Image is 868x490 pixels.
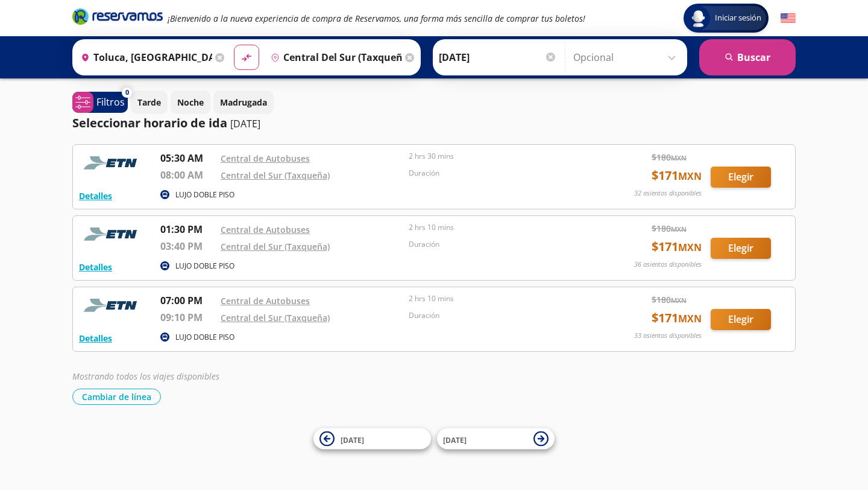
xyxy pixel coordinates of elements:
p: Noche [177,96,204,109]
span: $ 171 [652,167,702,185]
img: RESERVAMOS [79,293,145,317]
em: ¡Bienvenido a la nueva experiencia de compra de Reservamos, una forma más sencilla de comprar tus... [168,13,585,24]
p: [DATE] [230,116,260,131]
a: Central del Sur (Taxqueña) [221,241,330,252]
button: Cambiar de línea [72,389,161,405]
button: [DATE] [437,428,555,450]
em: Mostrando todos los viajes disponibles [72,371,219,382]
p: 09:10 PM [160,310,215,325]
small: MXN [671,296,687,305]
p: LUJO DOBLE PISO [175,261,234,272]
p: 33 asientos disponibles [634,331,702,341]
a: Central de Autobuses [221,295,310,307]
button: Tarde [131,91,168,114]
p: Duración [409,239,591,250]
small: MXN [671,224,687,234]
img: RESERVAMOS [79,222,145,246]
p: 03:40 PM [160,239,215,253]
span: [DATE] [341,434,364,445]
a: Central de Autobuses [221,153,310,164]
span: $ 171 [652,238,702,256]
button: Detalles [79,189,112,202]
small: MXN [678,170,702,183]
button: Elegir [711,309,771,330]
p: 07:00 PM [160,293,215,308]
p: LUJO DOBLE PISO [175,189,234,200]
span: [DATE] [443,434,467,445]
a: Central del Sur (Taxqueña) [221,170,330,181]
p: 2 hrs 10 mins [409,293,591,304]
button: Elegir [711,238,771,259]
button: English [781,11,796,26]
a: Central de Autobuses [221,224,310,235]
input: Opcional [573,42,681,72]
button: Detalles [79,332,112,345]
span: Iniciar sesión [710,12,766,24]
p: 2 hrs 30 mins [409,151,591,162]
p: 08:00 AM [160,168,215,182]
button: Detalles [79,261,112,273]
i: Brand Logo [72,7,163,25]
p: 01:30 PM [160,222,215,237]
p: Madrugada [220,96,267,109]
button: Madrugada [213,91,274,114]
p: Duración [409,310,591,321]
small: MXN [678,241,702,254]
img: RESERVAMOS [79,151,145,175]
button: [DATE] [313,428,431,450]
button: Elegir [711,167,771,188]
p: 32 asientos disponibles [634,188,702,199]
span: $ 180 [652,293,687,306]
a: Central del Sur (Taxqueña) [221,312,330,323]
button: 0Filtros [72,92,128,113]
input: Buscar Origen [76,42,212,72]
span: $ 180 [652,222,687,235]
p: Tarde [137,96,161,109]
span: $ 180 [652,151,687,164]
small: MXN [678,312,702,325]
p: Filtros [96,95,125,109]
button: Buscar [699,39,796,75]
span: $ 171 [652,309,702,327]
p: 05:30 AM [160,151,215,165]
p: 36 asientos disponibles [634,259,702,270]
p: Duración [409,168,591,179]
a: Brand Logo [72,7,163,29]
small: MXN [671,153,687,162]
button: Noche [171,91,210,114]
p: LUJO DOBLE PISO [175,332,234,343]
span: 0 [125,87,129,98]
p: 2 hrs 10 mins [409,222,591,233]
input: Buscar Destino [266,42,402,72]
p: Seleccionar horario de ida [72,114,227,132]
input: Elegir Fecha [439,42,557,72]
